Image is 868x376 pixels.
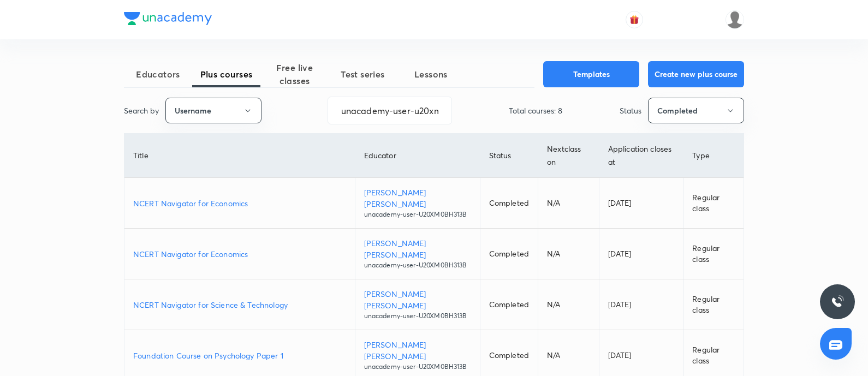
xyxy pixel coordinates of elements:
[538,134,599,178] th: Next class on
[260,61,329,87] span: Free live classes
[480,279,538,330] td: Completed
[364,339,471,372] a: [PERSON_NAME] [PERSON_NAME]unacademy-user-U20XM0BH313B
[329,68,397,81] span: Test series
[683,134,744,178] th: Type
[355,134,480,178] th: Educator
[124,105,159,116] p: Search by
[683,178,744,229] td: Regular class
[599,134,683,178] th: Application closes at
[133,350,346,361] a: Foundation Course on Psychology Paper 1
[648,98,744,123] button: Completed
[629,15,639,25] img: avatar
[364,237,471,260] p: [PERSON_NAME] [PERSON_NAME]
[124,12,212,28] a: Company Logo
[831,295,844,308] img: ttu
[364,288,471,321] a: [PERSON_NAME] [PERSON_NAME]unacademy-user-U20XM0BH313B
[328,97,451,124] input: Search...
[509,105,562,116] p: Total courses: 8
[599,279,683,330] td: [DATE]
[626,11,643,28] button: avatar
[133,198,346,209] a: NCERT Navigator for Economics
[683,229,744,279] td: Regular class
[165,98,261,123] button: Username
[124,134,355,178] th: Title
[133,299,346,311] a: NCERT Navigator for Science & Technology
[397,68,465,81] span: Lessons
[364,288,471,311] p: [PERSON_NAME] [PERSON_NAME]
[364,210,471,219] p: unacademy-user-U20XM0BH313B
[364,187,471,219] a: [PERSON_NAME] [PERSON_NAME]unacademy-user-U20XM0BH313B
[683,279,744,330] td: Regular class
[364,311,471,321] p: unacademy-user-U20XM0BH313B
[364,339,471,362] p: [PERSON_NAME] [PERSON_NAME]
[543,61,639,87] button: Templates
[364,187,471,210] p: [PERSON_NAME] [PERSON_NAME]
[133,248,346,260] a: NCERT Navigator for Economics
[538,279,599,330] td: N/A
[124,12,212,25] img: Company Logo
[538,229,599,279] td: N/A
[364,237,471,270] a: [PERSON_NAME] [PERSON_NAME]unacademy-user-U20XM0BH313B
[599,178,683,229] td: [DATE]
[648,61,744,87] button: Create new plus course
[538,178,599,229] td: N/A
[124,68,192,81] span: Educators
[599,229,683,279] td: [DATE]
[480,134,538,178] th: Status
[364,362,471,372] p: unacademy-user-U20XM0BH313B
[364,260,471,270] p: unacademy-user-U20XM0BH313B
[192,68,260,81] span: Plus courses
[480,178,538,229] td: Completed
[726,10,744,29] img: Piali K
[620,105,641,116] p: Status
[480,229,538,279] td: Completed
